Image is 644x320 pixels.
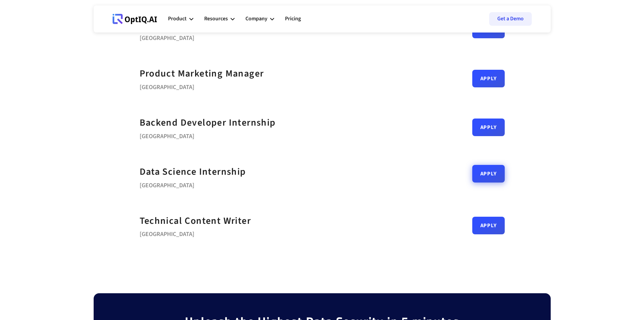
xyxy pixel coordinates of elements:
[140,32,312,42] div: [GEOGRAPHIC_DATA]
[140,81,264,91] div: [GEOGRAPHIC_DATA]
[285,9,301,29] a: Pricing
[472,119,505,136] a: Apply
[245,14,267,23] div: Company
[113,9,157,29] a: Webflow Homepage
[245,9,274,29] div: Company
[472,217,505,234] a: Apply
[204,9,235,29] div: Resources
[113,24,113,24] div: Webflow Homepage
[472,165,505,183] a: Apply
[140,179,246,189] div: [GEOGRAPHIC_DATA]
[140,116,276,129] strong: Backend Developer Internship
[204,14,228,23] div: Resources
[168,14,187,23] div: Product
[140,66,264,81] a: Product Marketing Manager
[168,9,193,29] div: Product
[140,228,251,238] div: [GEOGRAPHIC_DATA]
[140,165,246,178] strong: Data Science Internship
[140,213,251,229] a: Technical Content Writer
[140,164,246,179] a: Data Science Internship
[489,12,532,26] a: Get a Demo
[140,115,276,130] a: Backend Developer Internship
[140,214,251,228] strong: Technical Content Writer
[140,130,276,140] div: [GEOGRAPHIC_DATA]
[472,70,505,87] a: Apply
